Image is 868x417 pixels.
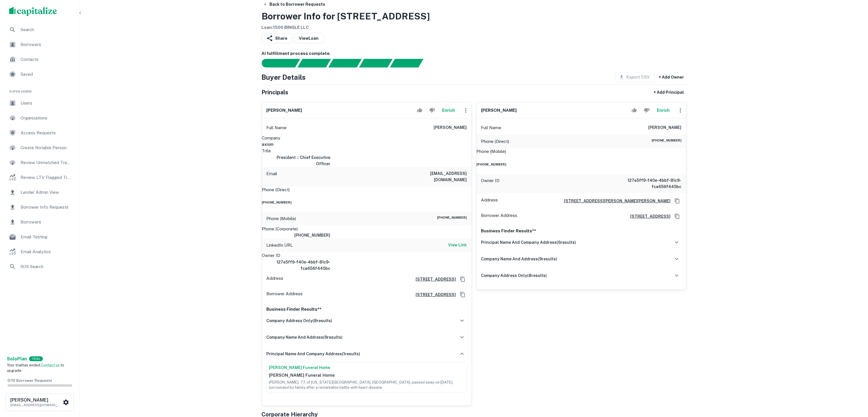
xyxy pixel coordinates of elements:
h6: [PERSON_NAME] [267,107,302,114]
a: View Link [448,242,467,249]
p: Phone (Mobile) [267,215,296,222]
div: Borrowers [5,38,75,51]
span: Users [21,100,72,107]
p: [PERSON_NAME], 77, of [US_STATE][GEOGRAPHIC_DATA], [GEOGRAPHIC_DATA], passed away on [DATE], surr... [269,380,464,390]
button: Accept [629,105,639,116]
h6: company name and address ( 9 results) [267,334,343,340]
strong: Solo Plan [7,356,27,362]
h6: President :: Chief Executive Officer [262,154,331,167]
p: Full Name [267,124,287,131]
span: Saved [21,71,72,78]
a: Review Unmatched Transactions [5,156,75,169]
a: SOS Search [5,260,75,274]
button: + Add Owner [657,72,686,82]
a: Contact us [41,363,60,367]
p: [EMAIL_ADDRESS][DOMAIN_NAME] [10,402,62,408]
p: LinkedIn URL [267,242,293,249]
h6: [EMAIL_ADDRESS][DOMAIN_NAME] [398,170,467,183]
p: Business Finder Results** [481,228,682,234]
div: TRIAL [29,356,43,361]
a: Borrower Info Requests [5,200,75,214]
span: Borrower Info Requests [21,204,72,211]
img: capitalize-logo.png [9,7,57,16]
a: Access Requests [5,126,75,140]
button: Enrich [440,105,458,116]
h6: axiom [262,141,472,147]
a: Search [5,23,75,37]
span: Organizations [21,115,72,121]
a: ViewLoan [295,33,323,43]
a: Organizations [5,111,75,125]
div: Contacts [5,53,75,66]
h6: 127e5ff9-f40e-4bbf-81c9-fca656f445bc [262,259,331,272]
span: Contacts [21,56,72,63]
a: Lender Admin View [5,185,75,199]
a: Saved [5,67,75,81]
a: Email Analytics [5,245,75,259]
a: [STREET_ADDRESS][PERSON_NAME][PERSON_NAME] [560,198,671,204]
p: Phone (Direct) [481,138,509,145]
p: [PERSON_NAME] Funeral Home [269,372,464,379]
button: Share [262,33,292,43]
h5: Principals [262,88,289,97]
p: Business Finder Results** [267,306,467,313]
button: Copy Address [458,290,467,299]
h6: [PERSON_NAME] [10,398,62,402]
button: Copy Address [673,212,682,221]
p: Email [267,170,277,183]
p: Title [262,147,472,154]
h6: [STREET_ADDRESS] [626,213,671,220]
span: Review LTV Flagged Transactions [21,174,72,181]
p: Phone (Mobile) [477,148,506,155]
a: Email Testing [5,230,75,244]
h6: [PHONE_NUMBER] [477,162,686,167]
div: Sending borrower request to AI... [255,59,298,67]
h6: company address only ( 8 results) [481,272,547,279]
a: [PERSON_NAME] Funeral Home [269,365,464,371]
p: Address [481,197,498,205]
iframe: Chat Widget [839,371,868,399]
h6: [PHONE_NUMBER] [652,138,682,145]
p: Owner ID [262,252,472,259]
a: [STREET_ADDRESS] [411,292,456,298]
h6: principal name and company address ( 1 results) [267,351,361,357]
span: Borrowers [21,41,72,48]
span: Create Notable Person [21,144,72,151]
p: Phone (Direct) [262,186,290,193]
h6: [PHONE_NUMBER] [437,215,467,222]
span: Review Unmatched Transactions [21,159,72,166]
p: Phone (Corporate) [262,226,472,232]
h6: [PERSON_NAME] [434,124,467,131]
p: Owner ID [481,177,500,190]
li: Super Admin [5,82,75,96]
h3: Borrower Info for [STREET_ADDRESS] [262,9,430,23]
span: Access Requests [21,129,72,136]
h6: company address only ( 8 results) [267,318,333,324]
h6: company name and address ( 9 results) [481,256,557,262]
a: SoloPlan [7,356,27,362]
span: Email Testing [21,234,72,240]
h4: Buyer Details [262,72,306,82]
button: [PERSON_NAME][EMAIL_ADDRESS][DOMAIN_NAME] [6,394,74,411]
p: Full Name [481,124,502,131]
a: Create Notable Person [5,141,75,155]
button: + Add Principal [652,87,686,97]
span: 0 / 10 Borrower Requests [7,378,52,383]
a: Users [5,96,75,110]
a: Review LTV Flagged Transactions [5,171,75,184]
h6: principal name and company address ( 6 results) [481,239,576,246]
p: Address [267,275,283,284]
h6: [PHONE_NUMBER] [262,200,472,205]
